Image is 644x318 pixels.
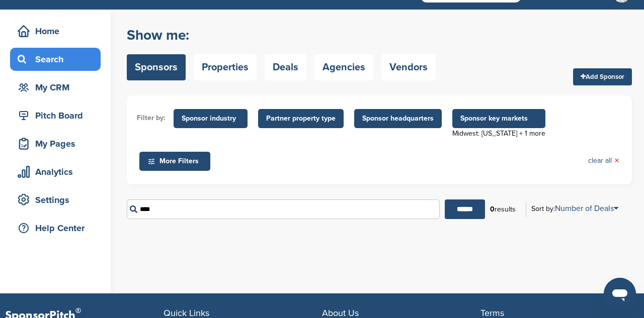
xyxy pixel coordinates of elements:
[127,54,186,80] a: Sponsors
[15,22,101,40] div: Home
[75,304,81,317] span: ®
[10,188,101,211] a: Settings
[588,155,619,166] a: clear all×
[10,48,101,71] a: Search
[460,113,537,124] span: Sponsor key markets
[266,113,336,124] span: Partner property type
[10,104,101,127] a: Pitch Board
[15,191,101,209] div: Settings
[362,113,434,124] span: Sponsor headquarters
[314,54,373,80] a: Agencies
[490,205,495,214] b: 0
[182,113,239,124] span: Sponsor industry
[137,113,166,124] li: Filter by:
[10,160,101,183] a: Analytics
[15,135,101,153] div: My Pages
[15,78,101,96] div: My CRM
[452,128,545,139] div: Midwest: [US_STATE] + 1 more
[265,54,306,80] a: Deals
[573,68,632,85] a: Add Sponsor
[15,163,101,181] div: Analytics
[127,26,436,44] h2: Show me:
[604,278,636,310] iframe: Button to launch messaging window
[147,156,205,167] span: More Filters
[555,203,618,214] a: Number of Deals
[15,107,101,125] div: Pitch Board
[10,20,101,43] a: Home
[15,219,101,237] div: Help Center
[15,50,101,68] div: Search
[614,155,619,166] span: ×
[194,54,257,80] a: Properties
[10,217,101,240] a: Help Center
[531,204,618,213] div: Sort by:
[10,132,101,155] a: My Pages
[10,76,101,99] a: My CRM
[381,54,436,80] a: Vendors
[485,201,521,218] div: results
